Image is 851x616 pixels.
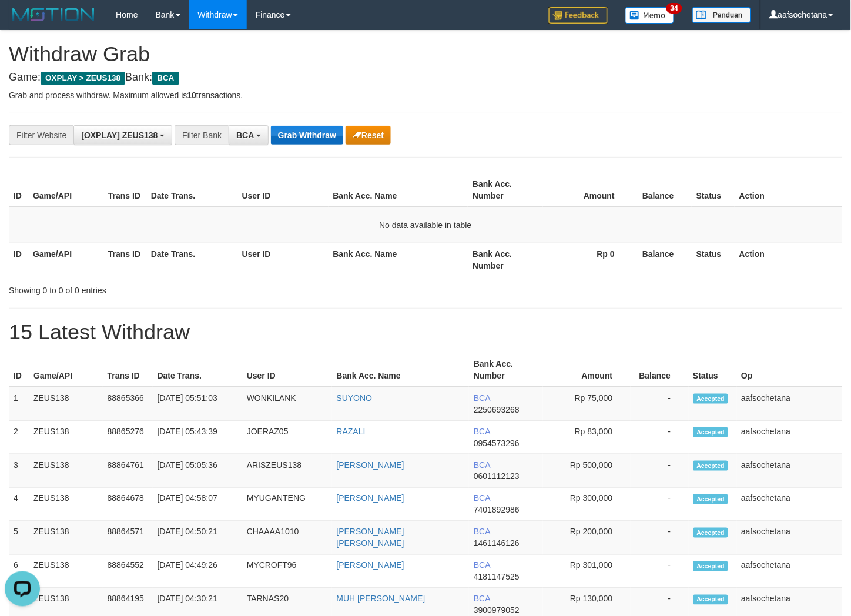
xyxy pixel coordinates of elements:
span: Accepted [693,528,729,538]
th: Bank Acc. Number [469,353,543,387]
span: OXPLAY > ZEUS138 [41,72,125,85]
span: Copy 0601112123 to clipboard [474,472,520,481]
td: ZEUS138 [29,555,103,588]
td: - [631,421,689,454]
a: MUH [PERSON_NAME] [337,594,425,604]
td: aafsochetana [737,488,842,521]
th: Game/API [29,353,103,387]
th: User ID [237,243,329,276]
span: 34 [666,3,682,14]
img: panduan.png [692,7,751,23]
th: Bank Acc. Number [468,243,543,276]
span: Copy 3900979052 to clipboard [474,606,520,615]
td: 5 [9,521,29,555]
td: aafsochetana [737,387,842,421]
span: BCA [236,130,254,140]
span: Copy 7401892986 to clipboard [474,505,520,515]
div: Showing 0 to 0 of 0 entries [9,280,346,296]
img: MOTION_logo.png [9,6,98,24]
th: Bank Acc. Name [332,353,470,387]
span: Copy 2250693268 to clipboard [474,405,520,414]
th: Game/API [28,243,103,276]
td: aafsochetana [737,421,842,454]
td: - [631,387,689,421]
button: Reset [346,126,391,145]
td: JOERAZ05 [242,421,332,454]
button: Open LiveChat chat widget [5,5,40,40]
th: Game/API [28,173,103,207]
h1: 15 Latest Withdraw [9,320,842,344]
a: [PERSON_NAME] [337,561,404,570]
span: BCA [474,393,490,403]
td: 2 [9,421,29,454]
th: Amount [543,173,632,207]
th: Trans ID [103,353,153,387]
span: BCA [474,427,490,436]
td: 88864678 [103,488,153,521]
span: Copy 4181147525 to clipboard [474,573,520,582]
td: [DATE] 04:50:21 [153,521,242,555]
td: WONKILANK [242,387,332,421]
td: - [631,555,689,588]
td: [DATE] 05:51:03 [153,387,242,421]
span: BCA [474,460,490,470]
span: Accepted [693,394,729,404]
span: Copy 0954573296 to clipboard [474,438,520,448]
p: Grab and process withdraw. Maximum allowed is transactions. [9,89,842,101]
td: 88865276 [103,421,153,454]
th: Amount [543,353,631,387]
th: Status [689,353,737,387]
span: BCA [474,527,490,537]
td: - [631,521,689,555]
button: [OXPLAY] ZEUS138 [73,125,172,145]
td: Rp 200,000 [543,521,631,555]
th: Date Trans. [153,353,242,387]
h1: Withdraw Grab [9,42,842,66]
td: Rp 75,000 [543,387,631,421]
th: Bank Acc. Number [468,173,543,207]
td: - [631,454,689,488]
td: ZEUS138 [29,521,103,555]
span: [OXPLAY] ZEUS138 [81,130,158,140]
span: BCA [474,594,490,604]
span: Accepted [693,461,729,471]
a: RAZALI [337,427,366,436]
td: ZEUS138 [29,387,103,421]
td: 6 [9,555,29,588]
img: Feedback.jpg [549,7,608,24]
div: Filter Website [9,125,73,145]
th: Bank Acc. Name [329,243,468,276]
span: Accepted [693,561,729,571]
th: Bank Acc. Name [329,173,468,207]
th: Rp 0 [543,243,632,276]
a: SUYONO [337,393,373,403]
span: BCA [152,72,179,85]
td: 3 [9,454,29,488]
th: Status [692,173,735,207]
td: [DATE] 04:49:26 [153,555,242,588]
td: [DATE] 05:43:39 [153,421,242,454]
td: 88864552 [103,555,153,588]
th: User ID [237,173,329,207]
th: ID [9,173,28,207]
div: Filter Bank [175,125,229,145]
th: Trans ID [103,173,146,207]
span: BCA [474,494,490,503]
td: Rp 500,000 [543,454,631,488]
th: Status [692,243,735,276]
a: [PERSON_NAME] [337,460,404,470]
span: Accepted [693,595,729,605]
th: Balance [632,173,692,207]
h4: Game: Bank: [9,72,842,83]
span: Copy 1461146126 to clipboard [474,539,520,548]
td: ZEUS138 [29,454,103,488]
th: Date Trans. [146,173,237,207]
th: Op [737,353,842,387]
td: 88864761 [103,454,153,488]
th: Action [735,243,842,276]
th: Balance [631,353,689,387]
td: 88865366 [103,387,153,421]
td: MYUGANTENG [242,488,332,521]
strong: 10 [187,91,196,100]
th: Date Trans. [146,243,237,276]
